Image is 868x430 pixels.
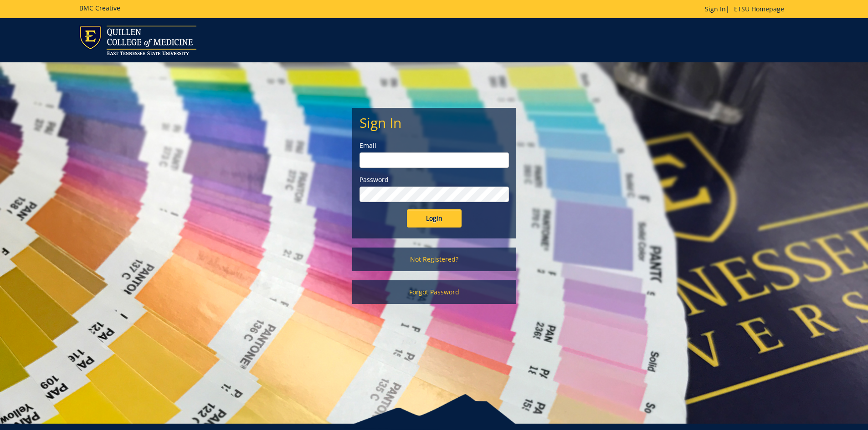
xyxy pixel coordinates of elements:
a: ETSU Homepage [729,5,789,13]
label: Email [360,141,509,150]
h5: BMC Creative [79,5,120,11]
input: Login [407,209,462,228]
img: ETSU logo [79,25,196,55]
label: Password [360,175,509,184]
a: Forgot Password [352,280,516,304]
p: | [705,5,789,14]
h2: Sign In [360,115,509,130]
a: Sign In [705,5,726,13]
a: Not Registered? [352,248,516,271]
